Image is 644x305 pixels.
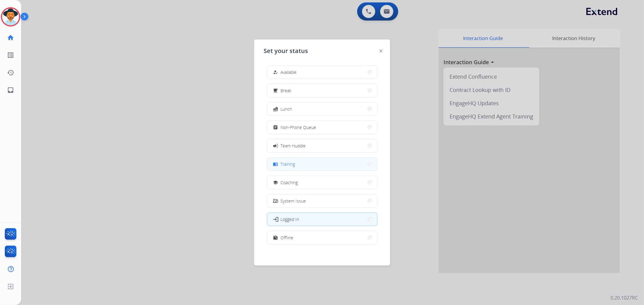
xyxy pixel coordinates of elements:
button: Training [267,158,377,171]
mat-icon: fastfood [273,106,278,112]
mat-icon: menu_book [273,162,278,167]
button: Team Huddle [267,139,377,152]
span: Training [281,161,295,167]
span: Available [281,69,297,75]
button: Lunch [267,102,377,115]
span: Logged In [281,216,299,222]
mat-icon: login [272,216,278,222]
p: 0.20.1027RC [610,294,638,301]
button: System Issue [267,194,377,207]
mat-icon: school [273,180,278,185]
span: Non-Phone Queue [281,124,316,130]
span: Team Huddle [281,143,306,149]
img: close-button [380,49,383,52]
span: System Issue [281,198,306,204]
mat-icon: phonelink_off [273,198,278,203]
span: Break [281,87,292,94]
span: Set your status [264,47,308,55]
mat-icon: assignment [273,125,278,130]
button: Break [267,84,377,97]
mat-icon: history [7,69,14,76]
button: Offline [267,231,377,244]
span: Coaching [281,179,298,186]
mat-icon: list_alt [7,52,14,59]
span: Lunch [281,106,292,112]
mat-icon: work_off [273,235,278,240]
span: Offline [281,234,293,241]
mat-icon: inbox [7,86,14,94]
mat-icon: home [7,34,14,41]
mat-icon: free_breakfast [273,88,278,93]
button: Coaching [267,176,377,189]
button: Available [267,66,377,79]
img: avatar [2,8,19,25]
button: Logged In [267,213,377,226]
mat-icon: campaign [272,143,278,149]
button: Non-Phone Queue [267,121,377,134]
mat-icon: how_to_reg [273,70,278,75]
